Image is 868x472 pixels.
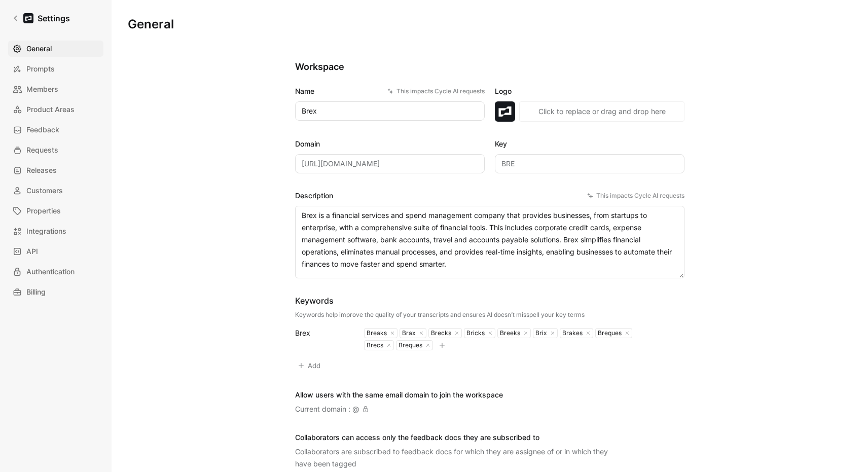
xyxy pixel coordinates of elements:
div: Brax [400,329,416,337]
a: Integrations [8,223,103,239]
textarea: Brex is a financial services and spend management company that provides businesses, from startups... [295,206,684,278]
div: Brakes [560,329,583,337]
div: Collaborators can access only the feedback docs they are subscribed to [295,431,620,444]
span: Requests [26,144,58,156]
a: Product Areas [8,101,103,118]
div: Keywords help improve the quality of your transcripts and ensures AI doesn’t misspell your key terms [295,311,585,319]
a: Feedback [8,122,103,138]
div: This impacts Cycle AI requests [587,191,684,201]
label: Key [495,138,684,150]
div: Brex [295,327,352,339]
a: API [8,243,103,260]
span: General [26,43,52,55]
h1: Settings [38,12,70,24]
div: Breaks [365,329,387,337]
div: Bricks [464,329,485,337]
span: Customers [26,185,63,197]
button: Add [295,358,325,373]
label: Name [295,85,485,97]
a: Properties [8,203,103,219]
a: Authentication [8,264,103,280]
h2: Workspace [295,61,684,73]
span: Prompts [26,63,55,75]
div: Allow users with the same email domain to join the workspace [295,389,503,401]
label: Logo [495,85,684,97]
span: Properties [26,205,61,217]
span: Authentication [26,266,75,278]
div: Keywords [295,295,585,307]
h1: General [128,16,174,32]
button: Click to replace or drag and drop here [519,101,684,122]
a: Billing [8,284,103,300]
div: Breques [596,329,622,337]
div: Collaborators are subscribed to feedback docs for which they are assignee of or in which they hav... [295,446,620,470]
span: Integrations [26,225,66,237]
a: General [8,41,103,57]
input: Some placeholder [295,154,485,173]
a: Releases [8,162,103,178]
a: Requests [8,142,103,158]
span: API [26,245,38,258]
a: Settings [8,8,74,28]
a: Members [8,81,103,97]
div: Brecks [429,329,451,337]
span: Members [26,83,58,95]
img: logo [495,101,515,122]
div: Breques [396,341,422,349]
label: Domain [295,138,485,150]
span: Feedback [26,124,59,136]
a: Customers [8,183,103,199]
div: Brecs [365,341,383,349]
span: Billing [26,286,46,298]
span: Releases [26,164,57,176]
div: Breeks [498,329,520,337]
label: Description [295,190,684,202]
a: Prompts [8,61,103,77]
div: Current domain : @ [295,403,369,415]
span: Product Areas [26,103,75,116]
div: This impacts Cycle AI requests [387,86,485,96]
div: Brix [533,329,547,337]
